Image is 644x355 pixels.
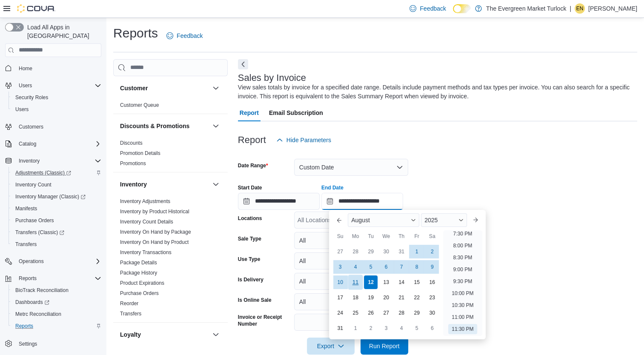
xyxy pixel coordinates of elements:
[361,338,408,355] button: Run Report
[12,92,101,103] span: Security Roles
[9,103,105,115] button: Users
[120,301,138,306] a: Reorder
[15,323,33,329] span: Reports
[9,179,105,191] button: Inventory Count
[453,4,471,13] input: Dark Mode
[120,198,170,204] a: Inventory Adjustments
[570,3,571,14] p: |
[321,193,403,210] input: Press the down key to enter a popover containing a calendar. Press the escape key to close the po...
[120,280,164,286] span: Product Expirations
[9,226,105,238] a: Transfers (Classic)
[12,321,101,331] span: Reports
[177,31,203,40] span: Feedback
[120,310,141,317] span: Transfers
[120,160,146,166] a: Promotions
[332,213,346,227] button: Previous Month
[238,235,261,242] label: Sale Type
[348,213,419,227] div: Button. Open the month selector. August is currently selected.
[294,252,408,269] button: All
[349,245,362,258] div: day-28
[2,120,105,133] button: Customers
[15,229,64,236] span: Transfers (Classic)
[349,321,362,335] div: day-1
[15,121,101,132] span: Customers
[9,203,105,215] button: Manifests
[120,260,157,266] a: Package Details
[448,312,477,322] li: 11:00 PM
[15,287,69,294] span: BioTrack Reconciliation
[15,241,37,248] span: Transfers
[450,276,476,286] li: 9:30 PM
[15,338,101,349] span: Settings
[395,245,408,258] div: day-31
[364,291,378,304] div: day-19
[12,180,55,190] a: Inventory Count
[307,338,355,355] button: Export
[333,306,347,320] div: day-24
[351,217,370,223] span: August
[120,330,141,339] h3: Loyalty
[15,217,54,224] span: Purchase Orders
[12,297,53,307] a: Dashboards
[364,306,378,320] div: day-26
[448,324,477,334] li: 11:30 PM
[24,23,101,40] span: Load All Apps in [GEOGRAPHIC_DATA]
[120,259,157,266] span: Package Details
[120,290,159,297] span: Purchase Orders
[15,63,36,74] a: Home
[349,260,362,274] div: day-4
[120,150,160,157] span: Promotion Details
[450,264,476,275] li: 9:00 PM
[379,306,393,320] div: day-27
[9,215,105,226] button: Purchase Orders
[294,159,408,176] button: Custom Date
[15,205,37,212] span: Manifests
[348,275,363,289] div: day-11
[349,306,362,320] div: day-25
[410,306,424,320] div: day-29
[379,260,393,274] div: day-6
[2,155,105,167] button: Inventory
[12,321,37,331] a: Reports
[2,62,105,74] button: Home
[120,229,191,235] span: Inventory On Hand by Package
[448,300,477,310] li: 10:30 PM
[469,213,482,227] button: Next month
[113,100,228,114] div: Customer
[211,121,221,131] button: Discounts & Promotions
[425,229,439,243] div: Sa
[238,314,291,327] label: Invoice or Receipt Number
[120,84,209,92] button: Customer
[15,311,61,318] span: Metrc Reconciliation
[2,80,105,92] button: Users
[15,169,71,176] span: Adjustments (Classic)
[12,239,40,249] a: Transfers
[576,3,584,14] span: EN
[333,275,347,289] div: day-10
[410,245,424,258] div: day-1
[113,138,228,172] div: Discounts & Promotions
[443,230,482,336] ul: Time
[120,300,138,307] span: Reorder
[450,240,476,251] li: 8:00 PM
[120,269,157,276] span: Package History
[448,288,477,298] li: 10:00 PM
[12,215,57,226] a: Purchase Orders
[349,229,362,243] div: Mo
[9,191,105,203] a: Inventory Manager (Classic)
[379,275,393,289] div: day-13
[364,245,378,258] div: day-29
[19,123,43,130] span: Customers
[120,209,189,215] a: Inventory by Product Historical
[211,83,221,93] button: Customer
[238,184,262,191] label: Start Date
[12,104,101,115] span: Users
[12,215,101,226] span: Purchase Orders
[425,245,439,258] div: day-2
[12,104,32,115] a: Users
[17,4,55,13] img: Cova
[120,208,189,215] span: Inventory by Product Historical
[349,291,362,304] div: day-18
